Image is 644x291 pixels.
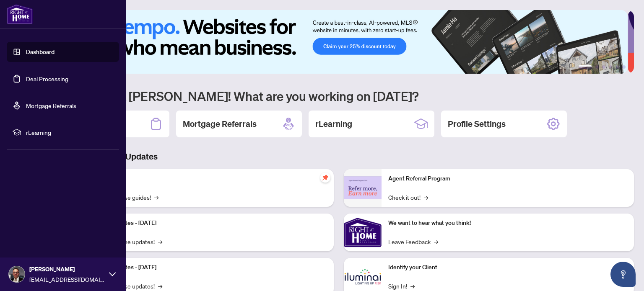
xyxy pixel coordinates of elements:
p: Identify your Client [388,263,627,272]
a: Check it out!→ [388,193,428,202]
span: → [154,193,158,202]
a: Mortgage Referrals [26,102,76,109]
span: → [424,193,428,202]
span: → [434,237,438,246]
h1: Welcome back [PERSON_NAME]! What are you working on [DATE]? [44,88,634,104]
button: 5 [615,65,619,69]
img: Profile Icon [9,266,25,282]
span: [EMAIL_ADDRESS][DOMAIN_NAME] [29,275,105,284]
img: We want to hear what you think! [344,214,382,251]
h3: Brokerage & Industry Updates [44,151,634,162]
span: rLearning [26,128,113,137]
a: Deal Processing [26,75,68,82]
a: Leave Feedback→ [388,237,438,246]
span: → [158,237,162,246]
button: Open asap [610,262,636,287]
span: → [410,281,415,291]
button: 1 [579,65,592,69]
img: Agent Referral Program [344,176,382,199]
img: logo [7,4,33,24]
span: → [158,281,162,291]
p: Self-Help [88,174,327,183]
p: Platform Updates - [DATE] [88,263,327,272]
span: pushpin [320,173,330,183]
h2: Profile Settings [448,118,506,130]
button: 2 [595,65,599,69]
span: [PERSON_NAME] [29,265,105,274]
h2: Mortgage Referrals [183,118,257,130]
p: Agent Referral Program [388,174,627,183]
img: Slide 0 [44,10,628,74]
button: 4 [609,65,612,69]
p: Platform Updates - [DATE] [88,219,327,228]
a: Dashboard [26,48,55,56]
h2: rLearning [315,118,352,130]
button: 6 [622,65,626,69]
button: 3 [602,65,605,69]
a: Sign In!→ [388,281,415,291]
p: We want to hear what you think! [388,219,627,228]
